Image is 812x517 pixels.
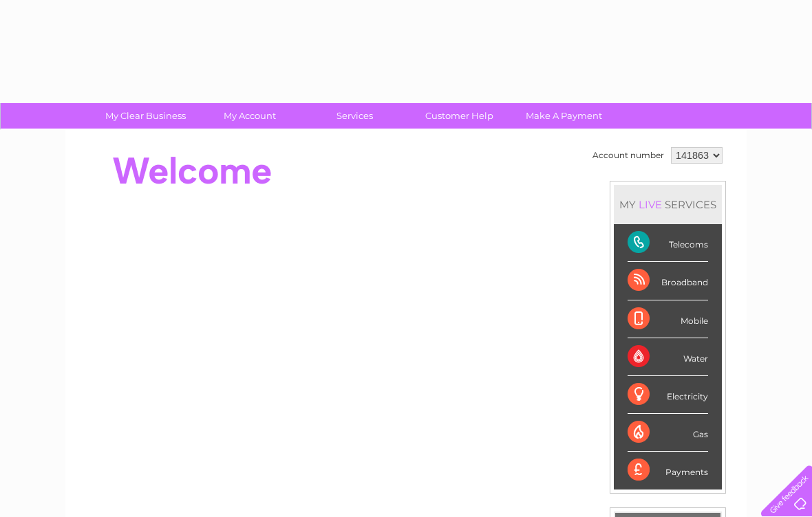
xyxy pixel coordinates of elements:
[628,300,708,338] div: Mobile
[589,144,667,167] td: Account number
[628,452,708,489] div: Payments
[507,103,621,129] a: Make A Payment
[628,414,708,452] div: Gas
[89,103,202,129] a: My Clear Business
[403,103,516,129] a: Customer Help
[628,338,708,376] div: Water
[298,103,412,129] a: Services
[614,185,722,224] div: MY SERVICES
[628,224,708,262] div: Telecoms
[636,198,665,211] div: LIVE
[193,103,307,129] a: My Account
[628,376,708,414] div: Electricity
[628,262,708,300] div: Broadband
